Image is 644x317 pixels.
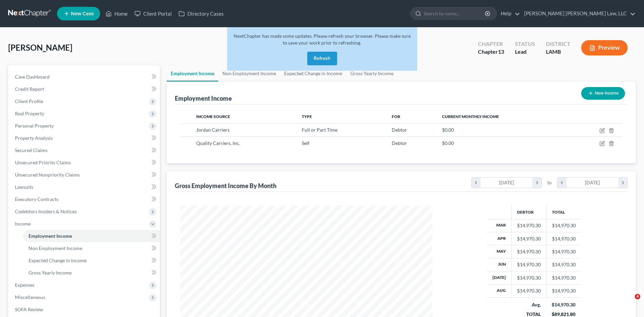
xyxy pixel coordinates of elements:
[546,40,570,48] div: District
[196,127,229,133] span: Jordan Carriers
[10,156,160,169] a: Unsecured Priority Claims
[567,178,619,188] div: [DATE]
[175,7,227,20] a: Directory Cases
[517,261,541,268] div: $14,970.30
[302,140,310,146] span: Self
[175,182,276,190] div: Gross Employment Income By Month
[302,127,337,133] span: Full or Part Time
[487,219,512,232] th: Mar
[234,33,411,46] span: NextChapter has made some updates. Please refresh your browser. Please make sure to save your wor...
[23,242,160,254] a: Non Employment Income
[472,178,481,188] i: chevron_left
[15,294,45,300] span: Miscellaneous
[478,48,504,56] div: Chapter
[15,135,53,141] span: Property Analysis
[581,40,628,55] button: Preview
[621,294,637,310] iframe: Intercom live chat
[424,7,486,20] input: Search by name...
[487,232,512,245] th: Apr
[517,248,541,255] div: $14,970.30
[442,127,454,133] span: $0.00
[442,114,499,119] span: Current Monthly Income
[15,111,44,116] span: Real Property
[442,140,454,146] span: $0.00
[487,258,512,271] th: Jun
[29,257,87,263] span: Expected Change in Income
[15,282,34,288] span: Expenses
[487,245,512,258] th: May
[8,43,72,52] span: [PERSON_NAME]
[546,271,581,284] td: $14,970.30
[29,245,82,251] span: Non Employment Income
[196,140,240,146] span: Quality Carriers, Inc.
[497,7,520,20] a: Help
[546,232,581,245] td: $14,970.30
[515,48,535,56] div: Lead
[547,179,552,186] span: to
[131,7,175,20] a: Client Portal
[478,40,504,48] div: Chapter
[517,301,541,308] div: Avg.
[15,221,31,227] span: Income
[515,40,535,48] div: Status
[517,274,541,281] div: $14,970.30
[10,144,160,156] a: Secured Claims
[23,254,160,267] a: Expected Change in Income
[23,267,160,279] a: Gross Yearly Income
[23,230,160,242] a: Employment Income
[521,7,636,20] a: [PERSON_NAME] [PERSON_NAME] Law, LLC
[175,94,232,102] div: Employment Income
[517,235,541,242] div: $14,970.30
[15,306,43,312] span: SOFA Review
[10,132,160,144] a: Property Analysis
[167,65,218,82] a: Employment Income
[581,87,625,100] button: New Income
[487,271,512,284] th: [DATE]
[71,11,94,16] span: New Case
[29,270,72,276] span: Gross Yearly Income
[481,178,533,188] div: [DATE]
[557,178,567,188] i: chevron_left
[307,52,337,65] button: Refresh
[15,86,44,92] span: Credit Report
[15,147,48,153] span: Secured Claims
[10,71,160,83] a: Case Dashboard
[517,222,541,229] div: $14,970.30
[196,114,230,119] span: Income Source
[302,114,312,119] span: Type
[10,193,160,205] a: Executory Contracts
[15,98,43,104] span: Client Profile
[635,294,640,299] span: 4
[552,301,576,308] div: $14,970.30
[392,140,407,146] span: Debtor
[15,123,54,129] span: Personal Property
[546,245,581,258] td: $14,970.30
[546,219,581,232] td: $14,970.30
[546,258,581,271] td: $14,970.30
[15,208,77,214] span: Codebtors Insiders & Notices
[546,284,581,297] td: $14,970.30
[511,205,546,219] th: Debtor
[29,233,72,239] span: Employment Income
[618,178,627,188] i: chevron_right
[546,205,581,219] th: Total
[392,127,407,133] span: Debtor
[15,160,71,165] span: Unsecured Priority Claims
[102,7,131,20] a: Home
[15,74,50,80] span: Case Dashboard
[487,284,512,297] th: Aug
[15,196,58,202] span: Executory Contracts
[10,83,160,95] a: Credit Report
[498,48,504,55] span: 13
[546,48,570,56] div: LAMB
[10,181,160,193] a: Lawsuits
[532,178,541,188] i: chevron_right
[392,114,400,119] span: For
[15,184,33,190] span: Lawsuits
[10,169,160,181] a: Unsecured Nonpriority Claims
[218,65,280,82] a: Non Employment Income
[15,172,80,178] span: Unsecured Nonpriority Claims
[10,303,160,316] a: SOFA Review
[517,287,541,294] div: $14,970.30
